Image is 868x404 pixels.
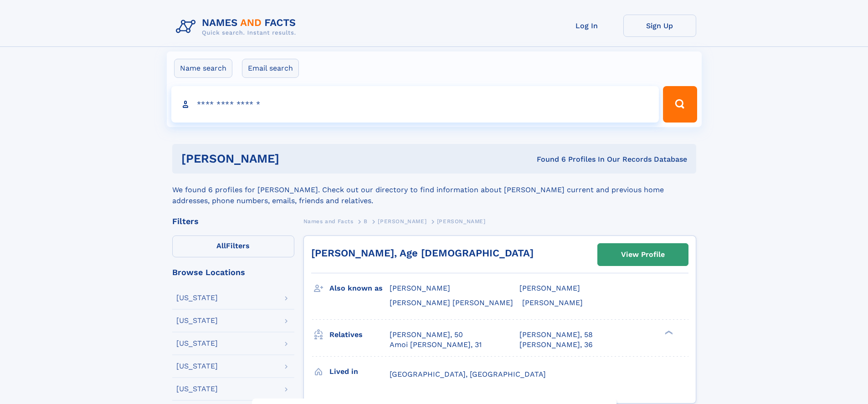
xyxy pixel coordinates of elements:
[176,340,218,347] div: [US_STATE]
[519,340,593,350] a: [PERSON_NAME], 36
[242,59,299,78] label: Email search
[519,330,593,340] a: [PERSON_NAME], 58
[663,329,673,335] div: ❯
[378,215,426,227] a: [PERSON_NAME]
[172,15,303,39] img: Logo Names and Facts
[621,244,665,265] div: View Profile
[176,385,218,393] div: [US_STATE]
[303,215,354,227] a: Names and Facts
[390,330,463,340] a: [PERSON_NAME], 50
[522,298,583,307] span: [PERSON_NAME]
[172,268,294,276] div: Browse Locations
[550,15,623,37] a: Log In
[390,298,513,307] span: [PERSON_NAME] [PERSON_NAME]
[181,153,408,164] h1: [PERSON_NAME]
[176,363,218,370] div: [US_STATE]
[216,241,226,250] span: All
[176,317,218,324] div: [US_STATE]
[329,281,390,296] h3: Also known as
[663,86,697,123] button: Search Button
[390,340,482,350] a: Amoi [PERSON_NAME], 31
[172,217,294,225] div: Filters
[408,154,687,164] div: Found 6 Profiles In Our Records Database
[172,174,696,206] div: We found 6 profiles for [PERSON_NAME]. Check out our directory to find information about [PERSON_...
[364,215,368,227] a: B
[176,294,218,302] div: [US_STATE]
[519,284,580,292] span: [PERSON_NAME]
[172,235,294,257] label: Filters
[329,364,390,379] h3: Lived in
[437,218,486,225] span: [PERSON_NAME]
[390,284,450,292] span: [PERSON_NAME]
[329,327,390,343] h3: Relatives
[364,218,368,225] span: B
[390,370,546,378] span: [GEOGRAPHIC_DATA], [GEOGRAPHIC_DATA]
[174,59,232,78] label: Name search
[598,244,688,266] a: View Profile
[171,86,659,123] input: search input
[311,247,534,259] a: [PERSON_NAME], Age [DEMOGRAPHIC_DATA]
[623,15,696,37] a: Sign Up
[378,218,426,225] span: [PERSON_NAME]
